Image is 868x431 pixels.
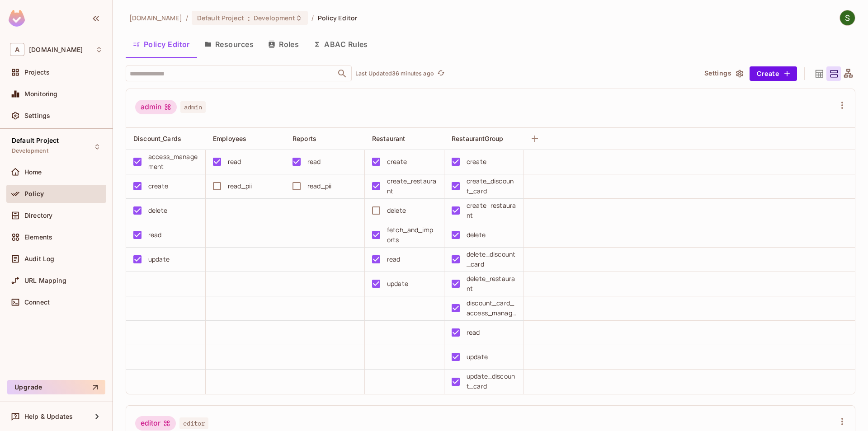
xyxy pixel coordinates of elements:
[467,298,516,318] div: discount_card_access_management
[148,254,170,264] div: update
[180,101,206,113] span: admin
[467,274,516,294] div: delete_restaurant
[247,14,250,22] span: :
[387,206,406,215] div: delete
[197,14,244,22] span: Default Project
[437,69,445,78] span: refresh
[467,157,486,167] div: create
[197,33,261,56] button: Resources
[24,169,42,176] span: Home
[434,68,447,79] span: Click to refresh data
[24,255,54,262] span: Audit Log
[24,90,58,98] span: Monitoring
[387,279,408,289] div: update
[318,14,358,22] span: Policy Editor
[306,33,375,56] button: ABAC Rules
[701,66,746,81] button: Settings
[29,46,83,53] span: Workspace: allerin.com
[355,70,434,77] p: Last Updated 36 minutes ago
[148,206,167,215] div: delete
[387,157,407,167] div: create
[24,234,52,241] span: Elements
[9,10,25,27] img: SReyMgAAAABJRU5ErkJggg==
[24,190,44,197] span: Policy
[307,181,331,191] div: read_pii
[148,230,162,240] div: read
[452,135,503,142] span: RestaurantGroup
[7,380,105,394] button: Upgrade
[292,135,316,142] span: Reports
[261,33,306,56] button: Roles
[228,157,241,167] div: read
[387,225,437,245] div: fetch_and_imports
[148,181,168,191] div: create
[467,230,486,240] div: delete
[24,277,66,284] span: URL Mapping
[133,135,181,142] span: Discount_Cards
[12,147,48,155] span: Development
[213,135,246,142] span: Employees
[186,14,188,22] li: /
[311,14,314,22] li: /
[254,14,295,22] span: Development
[436,68,447,79] button: refresh
[467,371,516,391] div: update_discount_card
[467,176,516,196] div: create_discount_card
[467,201,516,220] div: create_restaurant
[24,413,73,420] span: Help & Updates
[148,152,198,172] div: access_management
[750,66,797,81] button: Create
[24,69,50,76] span: Projects
[24,299,50,306] span: Connect
[840,10,855,25] img: Shakti Seniyar
[129,14,182,22] span: the active workspace
[336,67,349,80] button: Open
[387,176,437,196] div: create_restaurant
[12,137,59,144] span: Default Project
[10,43,24,56] span: A
[24,112,50,119] span: Settings
[228,181,252,191] div: read_pii
[467,352,488,362] div: update
[24,212,52,219] span: Directory
[135,100,177,114] div: admin
[372,135,406,142] span: Restaurant
[179,417,208,429] span: editor
[467,328,480,337] div: read
[135,416,176,431] div: editor
[126,33,197,56] button: Policy Editor
[307,157,321,167] div: read
[387,254,401,264] div: read
[467,249,516,269] div: delete_discount_card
